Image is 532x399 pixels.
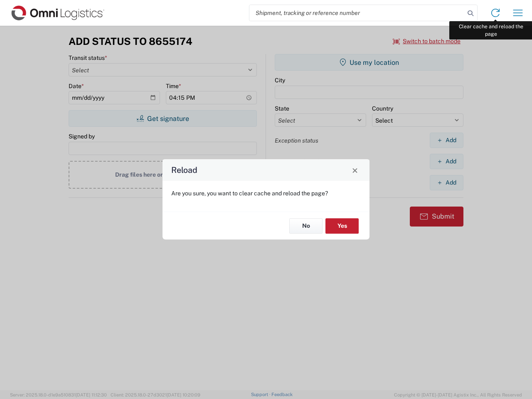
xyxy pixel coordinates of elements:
h4: Reload [171,164,197,176]
button: Yes [325,218,359,234]
button: No [289,218,323,234]
input: Shipment, tracking or reference number [249,5,465,21]
p: Are you sure, you want to clear cache and reload the page? [171,190,361,197]
button: Close [349,164,361,176]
